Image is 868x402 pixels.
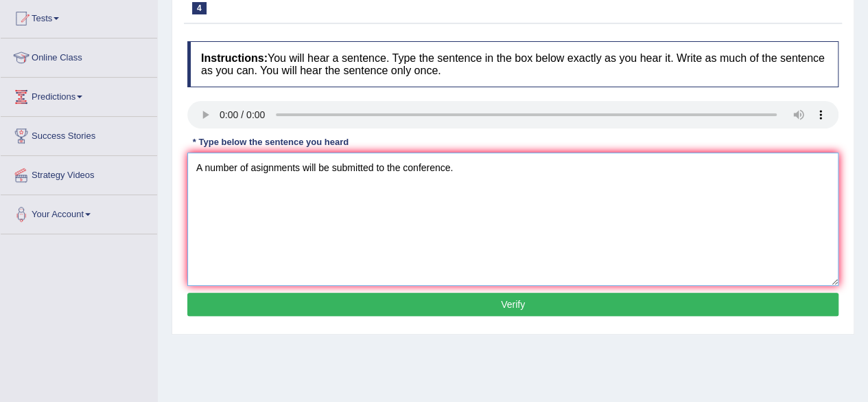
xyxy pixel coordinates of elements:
button: Verify [187,293,838,316]
a: Online Class [1,38,157,73]
a: Your Account [1,195,157,230]
b: Instructions: [201,52,268,64]
span: 4 [192,2,207,14]
a: Success Stories [1,117,157,151]
h4: You will hear a sentence. Type the sentence in the box below exactly as you hear it. Write as muc... [187,41,838,87]
a: Predictions [1,78,157,112]
div: * Type below the sentence you heard [187,135,354,148]
a: Strategy Videos [1,156,157,190]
